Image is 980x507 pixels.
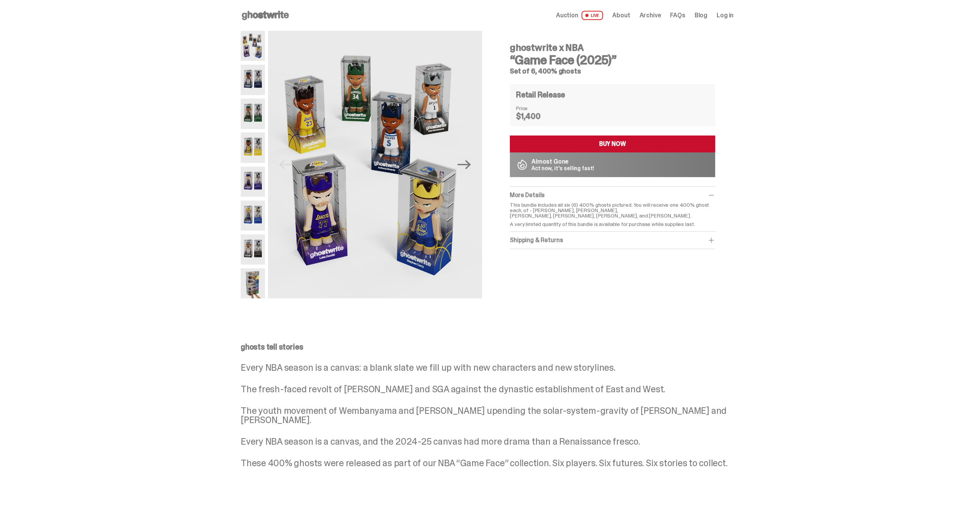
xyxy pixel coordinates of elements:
div: Shipping & Returns [510,236,715,244]
img: NBA-400-HG-Scale.png [241,268,265,298]
p: Every NBA season is a canvas, and the 2024-25 canvas had more drama than a Renaissance fresco. [241,437,734,446]
p: This bundle includes all six (6) 400% ghosts pictured. You will receive one 400% ghost each, of -... [510,202,715,218]
p: The fresh-faced revolt of [PERSON_NAME] and SGA against the dynastic establishment of East and West. [241,385,734,394]
img: NBA-400-HG-Main.png [241,31,265,61]
p: A very limited quantity of this bundle is available for purchase while supplies last. [510,221,715,227]
dd: $1,400 [516,112,554,120]
img: NBA-400-HG-Wemby.png [241,234,265,264]
dt: Price [516,105,554,111]
h3: “Game Face (2025)” [510,54,715,66]
a: FAQs [670,12,685,18]
h4: Retail Release [516,91,565,99]
p: Act now, it's selling fast! [531,166,594,171]
img: NBA-400-HG-Luka.png [241,167,265,197]
img: NBA-400-HG-Giannis.png [241,99,265,129]
img: NBA-400-HG-Main.png [268,31,482,298]
img: NBA-400-HG%20Bron.png [241,132,265,162]
p: These 400% ghosts were released as part of our NBA “Game Face” collection. Six players. Six futur... [241,458,734,468]
h4: ghostwrite x NBA [510,43,715,52]
a: Archive [639,12,661,18]
a: Blog [695,12,707,18]
img: NBA-400-HG-Ant.png [241,65,265,95]
p: The youth movement of Wembanyama and [PERSON_NAME] upending the solar-system-gravity of [PERSON_N... [241,406,734,425]
img: NBA-400-HG-Steph.png [241,201,265,231]
p: Almost Gone [531,159,594,165]
button: BUY NOW [510,136,715,152]
a: Auction LIVE [556,11,603,20]
h5: Set of 6, 400% ghosts [510,68,715,75]
a: About [612,12,630,18]
span: Auction [556,12,578,18]
p: Every NBA season is a canvas: a blank slate we fill up with new characters and new storylines. [241,363,734,372]
a: Log in [717,12,734,18]
span: More Details [510,191,544,199]
div: BUY NOW [599,141,626,147]
p: ghosts tell stories [241,343,734,351]
button: Next [456,156,473,173]
span: LIVE [581,11,603,20]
